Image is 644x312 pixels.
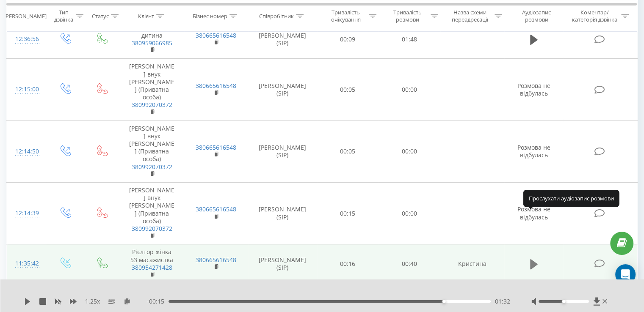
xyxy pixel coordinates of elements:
[379,244,440,283] td: 00:40
[138,12,154,19] div: Клієнт
[259,12,294,19] div: Співробітник
[196,256,236,264] a: 380665616548
[248,20,317,59] td: [PERSON_NAME] (SIP)
[440,244,504,283] td: Кристина
[120,183,184,244] td: [PERSON_NAME] внук [PERSON_NAME] (Приватна особа)
[53,9,73,23] div: Тип дзвінка
[248,120,317,182] td: [PERSON_NAME] (SIP)
[386,9,428,23] div: Тривалість розмови
[132,101,172,109] a: 380992070372
[317,120,379,182] td: 00:05
[517,205,550,221] span: Розмова не відбулась
[569,9,619,23] div: Коментар/категорія дзвінка
[15,205,38,222] div: 12:14:39
[317,244,379,283] td: 00:16
[317,183,379,244] td: 00:15
[15,81,38,98] div: 12:15:00
[615,264,636,285] div: Open Intercom Messenger
[85,297,100,306] span: 1.25 x
[15,31,38,47] div: 12:36:56
[4,12,47,19] div: [PERSON_NAME]
[379,59,440,120] td: 00:00
[379,20,440,59] td: 01:48
[517,143,550,159] span: Розмова не відбулась
[15,255,38,272] div: 11:35:42
[379,183,440,244] td: 00:00
[120,244,184,283] td: Рієлтор жінка 53 масажистка
[248,244,317,283] td: [PERSON_NAME] (SIP)
[196,31,236,39] a: 380665616548
[196,205,236,213] a: 380665616548
[132,163,172,171] a: 380992070372
[196,143,236,151] a: 380665616548
[248,183,317,244] td: [PERSON_NAME] (SIP)
[147,297,169,306] span: - 00:15
[442,300,445,303] div: Accessibility label
[317,20,379,59] td: 00:09
[120,20,184,59] td: Рієлтор пара і 1 дитина
[193,12,227,19] div: Бізнес номер
[562,300,565,303] div: Accessibility label
[379,120,440,182] td: 00:00
[132,224,172,233] a: 380992070372
[248,59,317,120] td: [PERSON_NAME] (SIP)
[317,59,379,120] td: 00:05
[512,9,561,23] div: Аудіозапис розмови
[132,39,172,47] a: 380959066985
[523,190,619,207] div: Прослухати аудіозапис розмови
[495,297,510,306] span: 01:32
[132,263,172,271] a: 380954271428
[448,9,492,23] div: Назва схеми переадресації
[120,120,184,182] td: [PERSON_NAME] внук [PERSON_NAME] (Приватна особа)
[517,82,550,97] span: Розмова не відбулась
[196,82,236,90] a: 380665616548
[15,143,38,160] div: 12:14:50
[92,12,109,19] div: Статус
[325,9,367,23] div: Тривалість очікування
[120,59,184,120] td: [PERSON_NAME] внук [PERSON_NAME] (Приватна особа)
